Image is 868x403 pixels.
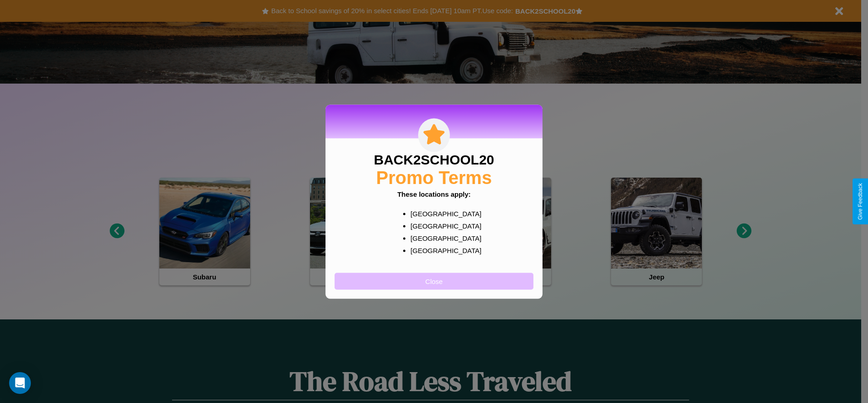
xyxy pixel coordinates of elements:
[410,244,475,256] p: [GEOGRAPHIC_DATA]
[410,207,475,219] p: [GEOGRAPHIC_DATA]
[410,219,475,232] p: [GEOGRAPHIC_DATA]
[857,183,863,220] div: Give Feedback
[410,232,475,244] p: [GEOGRAPHIC_DATA]
[376,167,492,188] h2: Promo Terms
[374,152,494,167] h3: BACK2SCHOOL20
[9,372,31,394] div: Open Intercom Messenger
[397,190,471,198] b: These locations apply:
[335,273,533,289] button: Close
